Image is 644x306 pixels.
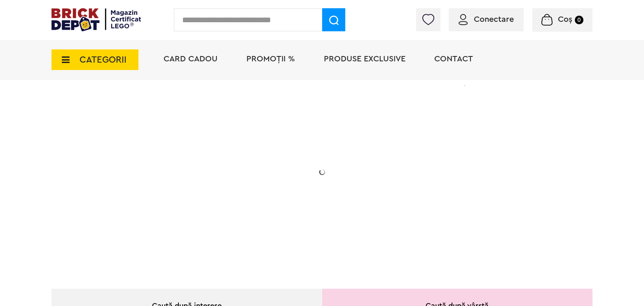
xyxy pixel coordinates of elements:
h2: Seria de sărbători: Fantomă luminoasă. Promoția este valabilă în perioada [DATE] - [DATE]. [110,163,275,197]
span: CATEGORII [80,55,126,64]
a: Conectare [459,15,514,23]
a: Card Cadou [164,55,218,63]
span: Conectare [474,15,514,23]
a: Produse exclusive [324,55,405,63]
small: 0 [575,16,583,24]
span: Coș [558,15,572,23]
h1: Cadou VIP 40772 [110,125,275,154]
a: Contact [434,55,473,63]
div: Află detalii [110,216,275,226]
a: PROMOȚII % [246,55,295,63]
